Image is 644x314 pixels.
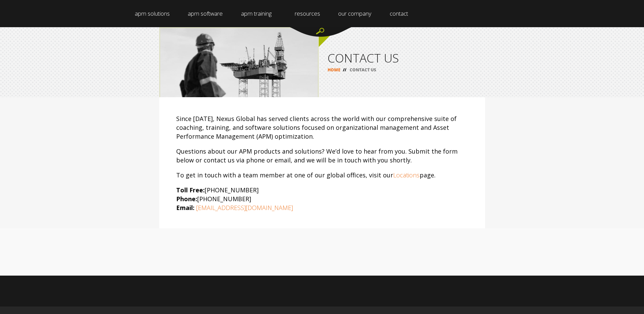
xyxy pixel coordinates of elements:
[176,204,195,212] strong: Email:
[328,67,341,73] a: HOME
[176,171,468,179] p: To get in touch with a team member at one of our global offices, visit our page.
[341,67,349,73] span: //
[328,52,476,64] h1: CONTACT US
[393,171,420,179] a: Locations
[176,186,205,194] strong: Toll Free:
[176,147,468,164] p: Questions about our APM products and solutions? We’d love to hear from you. Submit the form below...
[196,204,293,212] a: [EMAIL_ADDRESS][DOMAIN_NAME]
[176,195,197,203] strong: Phone:
[176,186,468,212] p: [PHONE_NUMBER] [PHONE_NUMBER]
[176,114,468,141] p: Since [DATE], Nexus Global has served clients across the world with our comprehensive suite of co...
